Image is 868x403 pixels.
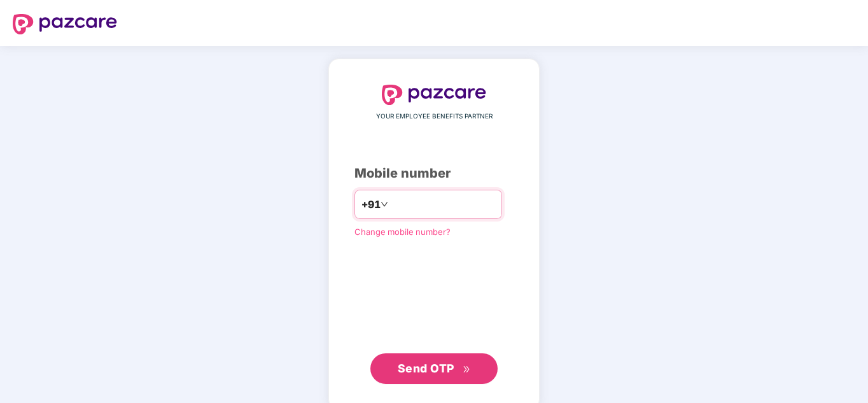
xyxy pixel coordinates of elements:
a: Change mobile number? [354,227,451,237]
div: Mobile number [354,164,514,183]
span: YOUR EMPLOYEE BENEFITS PARTNER [376,111,493,122]
button: Send OTPdouble-right [370,353,498,384]
img: logo [382,85,486,105]
span: double-right [463,365,471,374]
img: logo [13,14,117,34]
span: Send OTP [398,362,454,375]
span: +91 [361,197,381,213]
span: down [381,201,388,208]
